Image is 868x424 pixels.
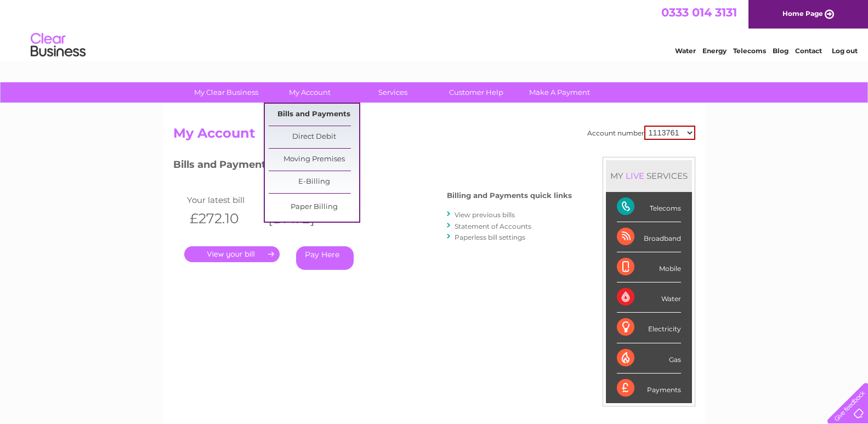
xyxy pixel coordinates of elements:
[173,126,695,146] h2: My Account
[184,193,263,207] td: Your latest bill
[264,82,355,103] a: My Account
[455,233,525,241] a: Paperless bill settings
[348,82,438,103] a: Services
[269,171,359,193] a: E-Billing
[606,160,692,191] div: MY SERVICES
[795,47,822,55] a: Contact
[623,171,646,181] div: LIVE
[661,5,737,19] a: 0333 014 3131
[431,82,521,103] a: Customer Help
[617,222,681,252] div: Broadband
[702,47,727,55] a: Energy
[587,126,695,140] div: Account number
[675,47,696,55] a: Water
[296,246,354,270] a: Pay Here
[455,222,531,230] a: Statement of Accounts
[617,252,681,282] div: Mobile
[269,196,359,218] a: Paper Billing
[173,157,572,176] h3: Bills and Payments
[269,104,359,126] a: Bills and Payments
[455,211,515,219] a: View previous bills
[617,192,681,222] div: Telecoms
[832,47,858,55] a: Log out
[617,374,681,403] div: Payments
[617,343,681,374] div: Gas
[30,29,86,62] img: logo.png
[447,191,572,200] h4: Billing and Payments quick links
[514,82,605,103] a: Make A Payment
[263,193,342,207] td: Invoice date
[184,207,263,230] th: £272.10
[181,82,271,103] a: My Clear Business
[263,207,342,230] th: [DATE]
[733,47,766,55] a: Telecoms
[184,246,280,262] a: .
[175,6,694,53] div: Clear Business is a trading name of Verastar Limited (registered in [GEOGRAPHIC_DATA] No. 3667643...
[617,282,681,313] div: Water
[773,47,788,55] a: Blog
[269,149,359,171] a: Moving Premises
[269,126,359,148] a: Direct Debit
[617,313,681,343] div: Electricity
